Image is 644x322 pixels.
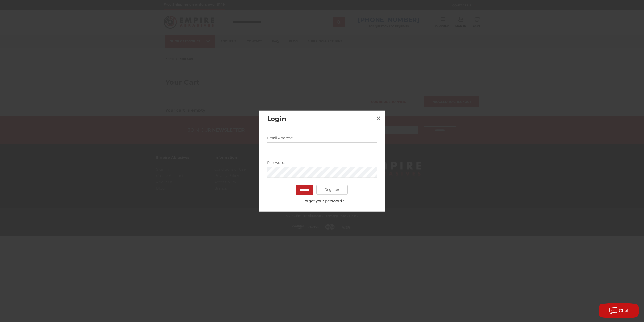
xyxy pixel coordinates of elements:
[374,114,382,122] a: Close
[316,185,348,195] a: Register
[599,303,639,318] button: Chat
[267,135,377,140] label: Email Address:
[376,113,381,123] span: ×
[267,114,374,124] h2: Login
[619,308,629,313] span: Chat
[267,160,377,165] label: Password:
[270,198,377,203] a: Forgot your password?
